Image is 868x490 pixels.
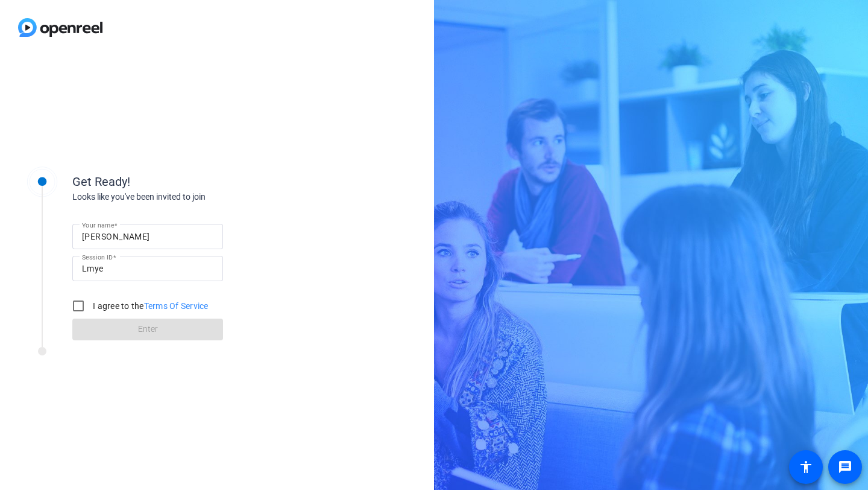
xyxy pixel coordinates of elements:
[90,300,209,312] label: I agree to the
[72,191,313,203] div: Looks like you've been invited to join
[144,301,209,311] a: Terms Of Service
[838,460,852,474] mat-icon: message
[799,460,813,474] mat-icon: accessibility
[82,253,113,261] mat-label: Session ID
[72,173,313,191] div: Get Ready!
[82,221,114,229] mat-label: Your name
